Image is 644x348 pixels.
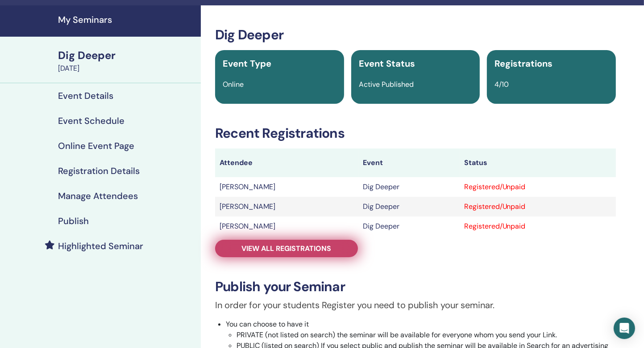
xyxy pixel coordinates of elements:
[58,90,113,101] h4: Event Details
[58,63,195,74] div: [DATE]
[215,298,616,312] p: In order for your students Register you need to publish your seminar.
[58,140,134,151] h4: Online Event Page
[359,149,460,177] th: Event
[58,241,143,251] h4: Highlighted Seminar
[58,115,125,126] h4: Event Schedule
[58,166,140,176] h4: Registration Details
[359,80,414,89] span: Active Published
[359,197,460,216] td: Dig Deeper
[223,58,271,69] span: Event Type
[58,48,195,63] div: Dig Deeper
[614,318,635,339] div: Open Intercom Messenger
[215,197,359,216] td: [PERSON_NAME]
[223,80,244,89] span: Online
[464,182,611,192] div: Registered/Unpaid
[359,216,460,236] td: Dig Deeper
[215,240,358,257] a: View all registrations
[464,201,611,212] div: Registered/Unpaid
[215,27,616,43] h3: Dig Deeper
[494,58,553,69] span: Registrations
[53,48,201,74] a: Dig Deeper[DATE]
[215,216,359,236] td: [PERSON_NAME]
[359,177,460,197] td: Dig Deeper
[494,80,509,89] span: 4/10
[215,177,359,197] td: [PERSON_NAME]
[359,58,415,69] span: Event Status
[58,216,89,226] h4: Publish
[215,279,616,295] h3: Publish your Seminar
[464,221,611,232] div: Registered/Unpaid
[242,244,332,253] span: View all registrations
[215,125,616,141] h3: Recent Registrations
[58,191,138,201] h4: Manage Attendees
[237,330,616,340] li: PRIVATE (not listed on search) the seminar will be available for everyone whom you send your Link.
[215,149,359,177] th: Attendee
[58,14,195,25] h4: My Seminars
[460,149,616,177] th: Status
